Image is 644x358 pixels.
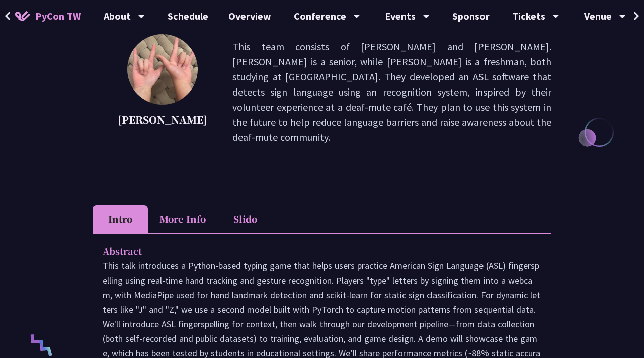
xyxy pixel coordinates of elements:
[35,9,81,24] span: PyCon TW
[118,112,207,127] p: [PERSON_NAME]
[15,11,30,21] img: Home icon of PyCon TW 2025
[148,205,217,233] li: More Info
[232,39,551,145] p: This team consists of [PERSON_NAME] and [PERSON_NAME]. [PERSON_NAME] is a senior, while [PERSON_N...
[127,34,198,105] img: Ethan Chang
[217,205,273,233] li: Slido
[93,205,148,233] li: Intro
[103,244,521,258] p: Abstract
[5,4,91,29] a: PyCon TW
